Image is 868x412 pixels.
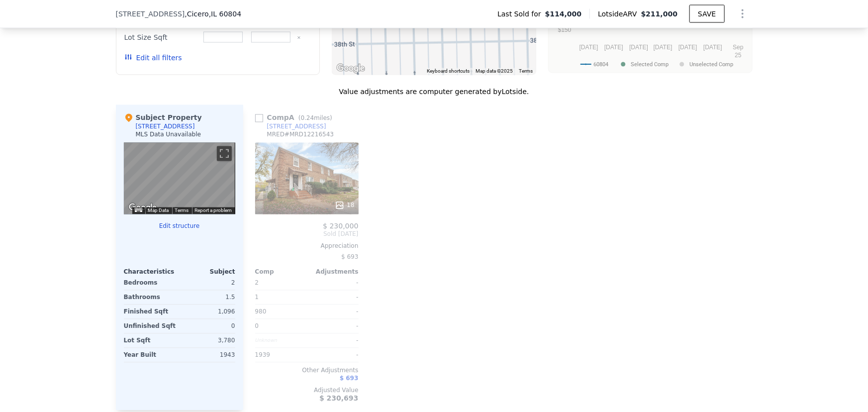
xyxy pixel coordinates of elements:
span: $ 693 [340,375,359,382]
div: Bedrooms [124,276,178,290]
a: Open this area in Google Maps (opens a new window) [334,62,367,75]
div: Subject [180,268,235,276]
div: Year Built [124,348,178,362]
div: [STREET_ADDRESS] [136,123,195,131]
button: Map Data [148,207,169,214]
div: - [309,305,359,319]
text: Unselected Comp [689,61,733,68]
span: $114,000 [545,9,582,19]
text: [DATE] [678,44,697,51]
button: Show Options [733,4,753,24]
div: Other Adjustments [255,367,359,375]
div: Lot Sqft [124,334,178,348]
span: , IL 60804 [209,10,241,18]
span: [STREET_ADDRESS] [116,9,185,19]
div: 0 [182,319,235,333]
div: Unfinished Sqft [124,319,178,333]
div: MRED # MRD12216543 [267,131,334,139]
a: [STREET_ADDRESS] [255,123,326,131]
text: [DATE] [703,44,722,51]
text: Selected Comp [631,61,669,68]
img: Google [126,202,159,214]
div: 18 [335,201,354,210]
div: Value adjustments are computer generated by Lotside . [116,87,753,97]
div: Comp [255,268,307,276]
div: Subject Property [124,113,202,123]
span: 2 [255,280,259,287]
a: Open this area in Google Maps (opens a new window) [126,202,159,214]
span: , Cicero [185,9,241,19]
div: Adjustments [307,268,359,276]
img: Google [334,62,367,75]
div: Bathrooms [124,291,178,305]
div: 1,096 [182,305,235,319]
text: [DATE] [629,44,648,51]
div: Appreciation [255,242,359,250]
text: [DATE] [604,44,623,51]
span: Lotside ARV [598,9,641,19]
button: Keyboard shortcuts [135,208,142,212]
div: Characteristics [124,268,180,276]
span: ( miles) [294,115,336,122]
span: Sold [DATE] [255,230,359,238]
span: $ 693 [341,254,358,261]
a: Report a problem [195,208,232,213]
button: Toggle fullscreen view [217,146,232,161]
span: $211,000 [641,10,678,18]
div: - [309,334,359,348]
text: 60804 [593,61,608,68]
div: 2 [182,276,235,290]
div: - [309,276,359,290]
div: 1943 [182,348,235,362]
div: 1 [255,291,305,305]
div: Lot Size Sqft [124,30,197,44]
div: MLS Data Unavailable [136,131,201,139]
a: Terms (opens in new tab) [175,208,189,213]
div: Street View [124,143,235,214]
button: Clear [297,36,301,40]
div: Unknown [255,334,305,348]
div: Comp A [255,113,336,123]
span: Last Sold for [497,9,545,19]
text: [DATE] [653,44,672,51]
div: [STREET_ADDRESS] [267,123,326,131]
span: $ 230,693 [319,395,358,403]
text: Sep [733,44,744,51]
span: $ 230,000 [323,222,358,230]
button: Keyboard shortcuts [427,68,470,75]
div: - [309,348,359,362]
text: $150 [558,26,571,33]
text: 25 [735,52,742,59]
span: Map data ©2025 [476,69,513,74]
text: [DATE] [579,44,598,51]
div: Adjusted Value [255,387,359,395]
a: Terms (opens in new tab) [519,69,533,74]
span: 0 [255,323,259,330]
div: 3,780 [182,334,235,348]
span: 0.24 [301,115,314,122]
div: Map [124,143,235,214]
div: - [309,319,359,333]
button: Edit structure [124,222,235,230]
div: 1939 [255,348,305,362]
div: Finished Sqft [124,305,178,319]
div: - [309,291,359,305]
span: 980 [255,309,267,315]
button: Edit all filters [124,53,182,63]
button: SAVE [689,5,724,23]
div: 1.5 [182,291,235,305]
